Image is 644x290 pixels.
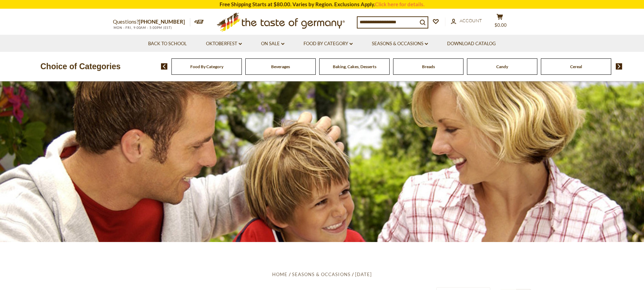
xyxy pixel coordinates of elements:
[333,64,376,69] a: Baking, Cakes, Desserts
[496,64,508,69] a: Candy
[460,18,482,23] span: Account
[261,40,284,48] a: On Sale
[372,40,428,48] a: Seasons & Occasions
[304,40,353,48] a: Food By Category
[271,64,290,69] a: Beverages
[113,17,190,26] p: Questions?
[272,272,287,277] a: Home
[206,40,242,48] a: Oktoberfest
[495,22,507,28] span: $0.00
[190,64,223,69] a: Food By Category
[451,17,482,25] a: Account
[375,1,424,7] a: Click here for details.
[489,14,510,31] button: $0.00
[113,26,172,30] span: MON - FRI, 9:00AM - 5:00PM (EST)
[148,40,187,48] a: Back to School
[139,18,185,25] a: [PHONE_NUMBER]
[292,272,350,277] a: Seasons & Occasions
[161,63,168,70] img: previous arrow
[355,272,372,277] a: [DATE]
[447,40,496,48] a: Download Catalog
[422,64,435,69] a: Breads
[616,63,622,70] img: next arrow
[570,64,582,69] a: Cereal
